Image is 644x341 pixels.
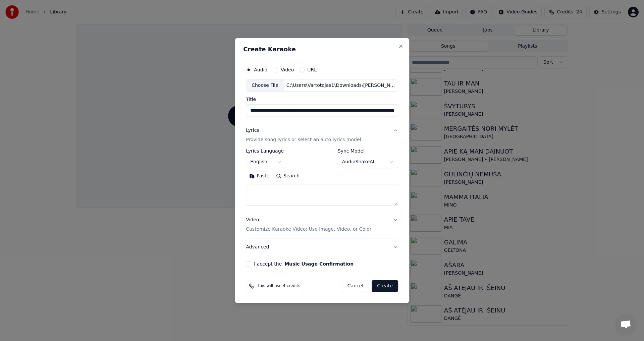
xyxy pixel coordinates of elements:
[246,217,371,233] div: Video
[284,262,354,266] button: I accept the
[372,280,398,292] button: Create
[246,127,259,134] div: Lyrics
[246,137,361,144] p: Provide song lyrics or select an auto lyrics model
[246,226,371,233] p: Customize Karaoke Video: Use Image, Video, or Color
[243,46,401,52] h2: Create Karaoke
[254,67,267,72] label: Audio
[281,67,294,72] label: Video
[246,122,398,149] button: LyricsProvide song lyrics or select an auto lyrics model
[246,79,284,92] div: Choose File
[307,67,317,72] label: URL
[246,149,286,154] label: Lyrics Language
[254,262,354,266] label: I accept the
[257,283,300,289] span: This will use 4 credits
[246,149,398,211] div: LyricsProvide song lyrics or select an auto lyrics model
[246,97,398,102] label: Title
[246,171,273,182] button: Paste
[342,280,369,292] button: Cancel
[284,82,398,89] div: C:\Users\Vartotojas1\Downloads\[PERSON_NAME] - [PERSON_NAME] (Tu ir Aš). (Official Lyric Video). ...
[246,238,398,256] button: Advanced
[246,212,398,238] button: VideoCustomize Karaoke Video: Use Image, Video, or Color
[338,149,398,154] label: Sync Model
[273,171,303,182] button: Search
